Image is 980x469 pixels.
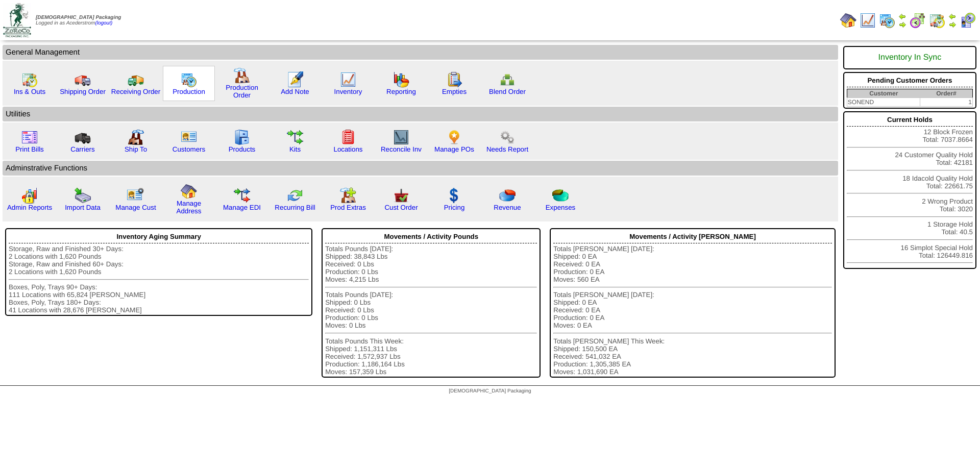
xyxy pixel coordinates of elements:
img: workflow.png [499,129,516,145]
th: Customer [847,89,920,98]
img: arrowright.gif [948,20,957,29]
img: arrowleft.gif [948,12,957,20]
img: line_graph2.gif [393,129,409,145]
a: Needs Report [486,145,528,153]
td: General Management [3,45,838,60]
td: Adminstrative Functions [3,161,838,176]
a: Manage EDI [223,204,261,211]
td: 1 [920,98,973,107]
img: dollar.gif [446,187,462,204]
td: Utilities [3,107,838,121]
th: Order# [920,89,973,98]
img: arrowright.gif [898,20,906,29]
a: Manage Address [177,200,202,215]
div: Inventory Aging Summary [9,230,309,243]
img: reconcile.gif [287,187,303,204]
img: pie_chart2.png [552,187,569,204]
img: workorder.gif [446,71,462,88]
div: Inventory In Sync [847,48,973,67]
a: Reporting [386,88,416,95]
a: Import Data [65,204,101,211]
img: zoroco-logo-small.webp [3,3,31,37]
a: Pricing [444,204,465,211]
img: calendarinout.gif [21,71,38,88]
div: Movements / Activity Pounds [325,230,537,243]
a: Locations [333,145,362,153]
img: calendarcustomer.gif [960,12,976,29]
a: Manage POs [434,145,474,153]
img: line_graph.gif [340,71,356,88]
img: calendarprod.gif [879,12,895,29]
span: [DEMOGRAPHIC_DATA] Packaging [449,388,531,394]
a: Production Order [226,84,258,99]
img: truck.gif [75,71,91,88]
img: factory.gif [234,67,250,84]
img: calendarprod.gif [181,71,197,88]
img: po.png [446,129,462,145]
div: 12 Block Frozen Total: 7037.8664 24 Customer Quality Hold Total: 42181 18 Idacold Quality Hold To... [843,111,976,269]
div: Current Holds [847,113,973,127]
a: Cust Order [384,204,418,211]
div: Pending Customer Orders [847,74,973,87]
img: orders.gif [287,71,303,88]
a: Expenses [546,204,576,211]
a: Reconcile Inv [381,145,422,153]
img: invoice2.gif [21,129,38,145]
div: Storage, Raw and Finished 30+ Days: 2 Locations with 1,620 Pounds Storage, Raw and Finished 60+ D... [9,245,309,314]
img: factory2.gif [128,129,144,145]
img: pie_chart.png [499,187,516,204]
img: workflow.gif [287,129,303,145]
img: home.gif [840,12,856,29]
img: truck2.gif [128,71,144,88]
img: managecust.png [127,187,145,204]
span: Logged in as Acederstrom [36,15,121,26]
a: Carriers [70,145,94,153]
img: home.gif [181,183,197,200]
img: prodextras.gif [340,187,356,204]
img: truck3.gif [75,129,91,145]
a: Revenue [494,204,521,211]
a: Ship To [125,145,147,153]
a: Admin Reports [7,204,52,211]
a: Kits [289,145,301,153]
a: Recurring Bill [275,204,315,211]
img: line_graph.gif [860,12,876,29]
a: Receiving Order [111,88,160,95]
a: Blend Order [489,88,526,95]
div: Totals [PERSON_NAME] [DATE]: Shipped: 0 EA Received: 0 EA Production: 0 EA Moves: 560 EA Totals [... [553,245,832,376]
a: Add Note [281,88,309,95]
td: SONEND [847,98,920,107]
img: graph2.png [21,187,38,204]
img: graph.gif [393,71,409,88]
a: Print Bills [15,145,44,153]
img: edi.gif [234,187,250,204]
a: Prod Extras [330,204,366,211]
a: Products [229,145,256,153]
img: cabinet.gif [234,129,250,145]
img: calendarinout.gif [929,12,945,29]
div: Totals Pounds [DATE]: Shipped: 38,843 Lbs Received: 0 Lbs Production: 0 Lbs Moves: 4,215 Lbs Tota... [325,245,537,376]
a: Ins & Outs [14,88,45,95]
a: Manage Cust [115,204,156,211]
a: Inventory [334,88,362,95]
img: network.png [499,71,516,88]
a: (logout) [95,20,112,26]
span: [DEMOGRAPHIC_DATA] Packaging [36,15,121,20]
img: arrowleft.gif [898,12,906,20]
div: Movements / Activity [PERSON_NAME] [553,230,832,243]
a: Empties [442,88,467,95]
img: customers.gif [181,129,197,145]
img: import.gif [75,187,91,204]
img: calendarblend.gif [910,12,926,29]
img: locations.gif [340,129,356,145]
img: cust_order.png [393,187,409,204]
a: Production [173,88,205,95]
a: Customers [173,145,205,153]
a: Shipping Order [60,88,106,95]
